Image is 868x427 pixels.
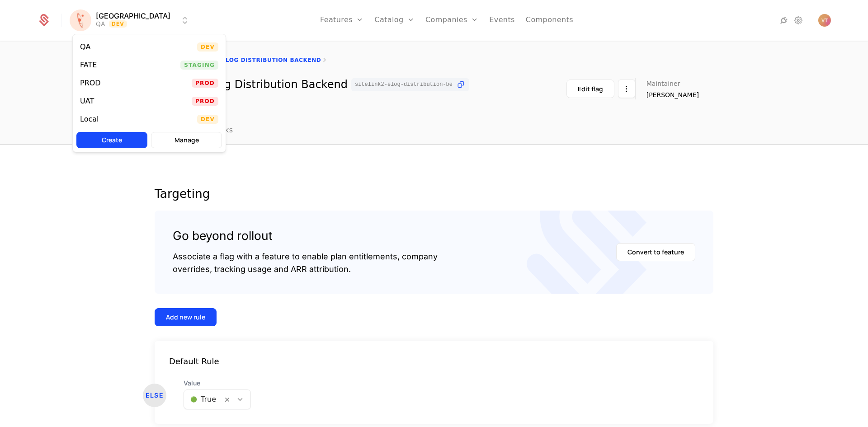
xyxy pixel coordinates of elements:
div: QA [80,43,91,51]
div: UAT [80,98,94,105]
button: Create [76,132,147,148]
div: FATE [80,61,97,69]
div: Local [80,116,99,123]
span: Prod [192,97,218,106]
button: Manage [151,132,222,148]
span: Prod [192,79,218,88]
div: PROD [80,80,101,87]
span: Staging [180,61,218,70]
span: Dev [197,42,218,52]
div: Select environment [72,34,226,152]
span: Dev [197,115,218,124]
